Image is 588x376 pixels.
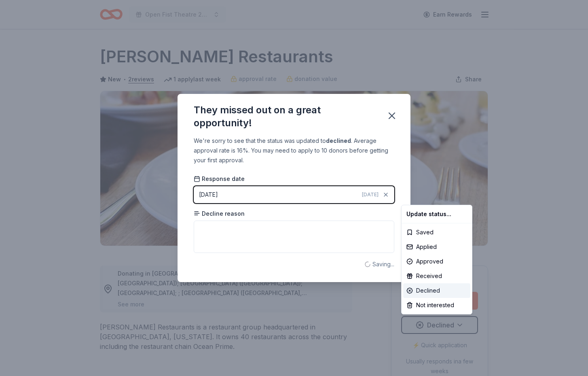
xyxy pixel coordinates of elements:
div: Received [403,269,470,283]
div: Approved [403,254,470,269]
div: Applied [403,240,470,254]
span: Open Fist Theatre 2025 Gala: A Night at the Museum [145,10,210,19]
div: Not interested [403,298,470,312]
div: Update status... [403,207,470,221]
div: Declined [403,283,470,298]
div: Saved [403,225,470,240]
